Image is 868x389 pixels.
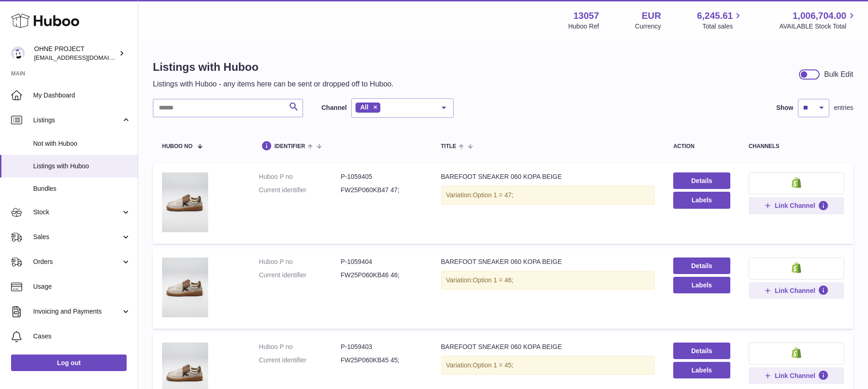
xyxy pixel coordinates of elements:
[341,271,423,280] dd: FW25P060KB46 46;
[321,103,347,112] label: Channel
[673,192,730,208] button: Labels
[792,177,801,188] img: shopify-small.png
[259,356,341,365] dt: Current identifier
[441,257,655,266] div: BAREFOOT SNEAKER 060 KOPA BEIGE
[473,191,513,199] span: Option 1 = 47;
[697,10,744,31] a: 6,245.61 Total sales
[441,143,456,149] span: title
[153,60,394,74] h1: Listings with Huboo
[749,143,844,149] div: channels
[259,172,341,181] dt: Huboo P no
[441,271,655,290] div: Variation:
[341,186,423,194] dd: FW25P060KB47 47;
[673,277,730,293] button: Labels
[341,257,423,266] dd: P-1059404
[33,233,121,241] span: Sales
[441,343,655,351] div: BAREFOOT SNEAKER 060 KOPA BEIGE
[792,347,801,358] img: shopify-small.png
[673,143,730,149] div: action
[775,201,815,210] span: Link Channel
[11,46,25,60] img: internalAdmin-13057@internal.huboo.com
[573,10,599,22] strong: 13057
[749,282,844,299] button: Link Channel
[341,343,423,351] dd: P-1059403
[673,257,730,274] a: Details
[473,276,513,284] span: Option 1 = 46;
[779,22,857,31] span: AVAILABLE Stock Total
[33,162,131,171] span: Listings with Huboo
[473,361,513,369] span: Option 1 = 45;
[779,10,857,31] a: 1,006,704.00 AVAILABLE Stock Total
[749,367,844,384] button: Link Channel
[775,286,815,295] span: Link Channel
[259,257,341,266] dt: Huboo P no
[34,54,135,61] span: [EMAIL_ADDRESS][DOMAIN_NAME]
[441,356,655,375] div: Variation:
[697,10,733,22] span: 6,245.61
[153,79,394,89] p: Listings with Huboo - any items here can be sent or dropped off to Huboo.
[33,307,121,316] span: Invoicing and Payments
[824,69,853,80] div: Bulk Edit
[792,10,846,22] span: 1,006,704.00
[834,103,853,112] span: entries
[441,172,655,181] div: BAREFOOT SNEAKER 060 KOPA BEIGE
[673,362,730,378] button: Labels
[673,172,730,189] a: Details
[33,91,131,100] span: My Dashboard
[162,257,208,317] img: BAREFOOT SNEAKER 060 KOPA BEIGE
[568,22,599,31] div: Huboo Ref
[441,186,655,205] div: Variation:
[33,116,121,125] span: Listings
[259,271,341,280] dt: Current identifier
[635,22,661,31] div: Currency
[162,143,192,149] span: Huboo no
[33,184,131,193] span: Bundles
[673,343,730,359] a: Details
[749,197,844,214] button: Link Channel
[775,372,815,380] span: Link Channel
[274,143,305,149] span: identifier
[776,103,793,112] label: Show
[341,356,423,365] dd: FW25P060KB45 45;
[33,208,121,217] span: Stock
[259,343,341,351] dt: Huboo P no
[33,332,131,341] span: Cases
[33,139,131,148] span: Not with Huboo
[11,355,127,371] a: Log out
[33,257,121,266] span: Orders
[33,282,131,291] span: Usage
[792,262,801,273] img: shopify-small.png
[259,186,341,194] dt: Current identifier
[641,10,661,22] strong: EUR
[702,22,743,31] span: Total sales
[360,103,368,111] span: All
[162,172,208,232] img: BAREFOOT SNEAKER 060 KOPA BEIGE
[341,172,423,181] dd: P-1059405
[34,45,117,62] div: OHNE PROJECT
